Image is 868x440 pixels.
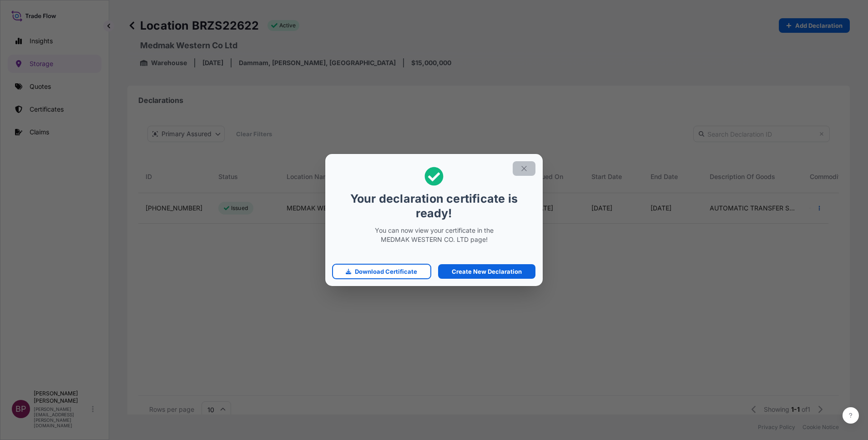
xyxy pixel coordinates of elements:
p: Your declaration certificate is ready! [333,191,535,220]
a: Create New Declaration [438,264,535,279]
p: You can now view your certificate in the MEDMAK WESTERN CO. LTD page! [364,226,504,244]
p: Create New Declaration [452,267,522,276]
p: Download Certificate [355,267,417,276]
a: Download Certificate [333,264,431,279]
